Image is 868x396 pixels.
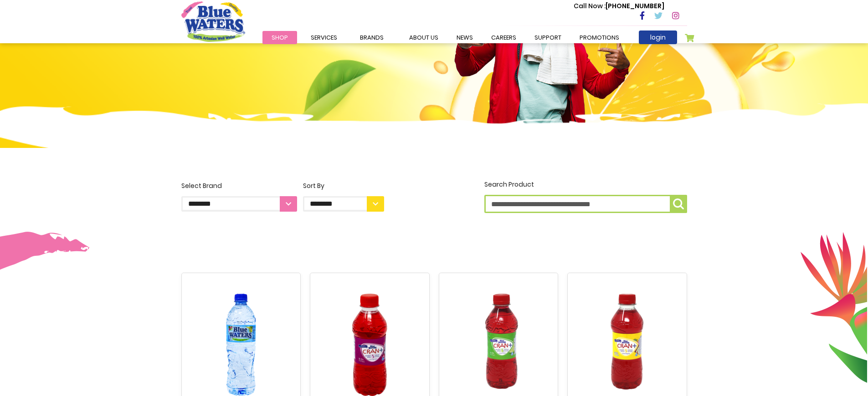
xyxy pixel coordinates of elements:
[639,30,677,44] a: login
[574,1,664,11] p: [PHONE_NUMBER]
[272,33,288,42] span: Shop
[574,1,606,10] span: Call Now :
[447,31,482,44] a: News
[484,180,687,213] label: Search Product
[303,196,384,212] select: Sort By
[360,33,384,42] span: Brands
[525,31,570,44] a: support
[482,31,525,44] a: careers
[311,33,337,42] span: Services
[181,196,297,212] select: Select Brand
[400,31,447,44] a: about us
[670,195,687,213] button: Search Product
[570,31,628,44] a: Promotions
[181,181,297,212] label: Select Brand
[181,1,245,41] a: store logo
[303,181,384,191] div: Sort By
[484,195,687,213] input: Search Product
[673,198,684,209] img: search-icon.png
